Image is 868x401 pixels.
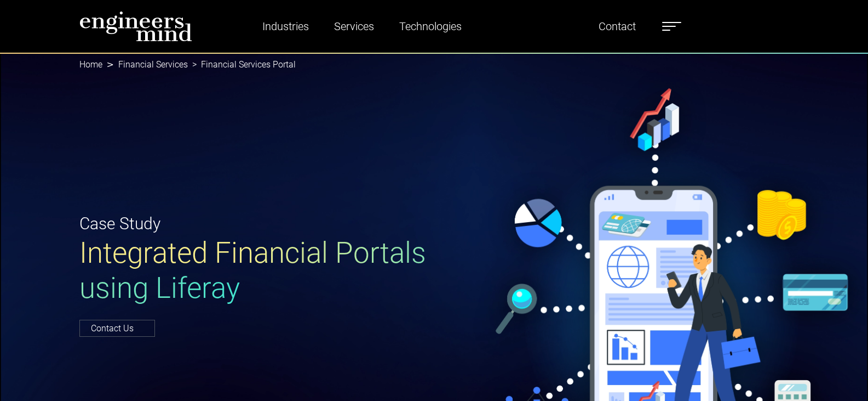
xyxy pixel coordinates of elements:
a: Contact [594,14,640,39]
a: Financial Services [118,59,188,70]
img: logo [79,11,192,42]
a: Industries [258,14,313,39]
a: Technologies [395,14,466,39]
li: Financial Services Portal [188,58,296,71]
span: Integrated Financial Portals using Liferay [79,236,426,305]
a: Services [330,14,378,39]
p: Case Study [79,211,428,236]
a: Home [79,59,102,70]
a: Contact Us [79,320,155,337]
nav: breadcrumb [79,53,789,77]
